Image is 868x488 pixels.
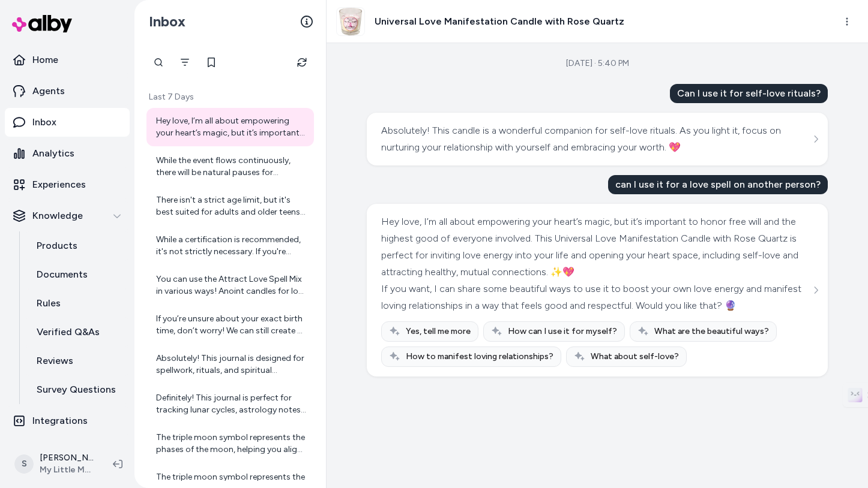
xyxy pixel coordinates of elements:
a: Hey love, I’m all about empowering your heart’s magic, but it’s important to honor free will and ... [146,108,314,146]
button: Knowledge [5,201,130,230]
a: Verified Q&As [25,318,130,347]
p: Rules [37,296,61,311]
p: Integrations [32,414,88,428]
a: Reviews [25,347,130,375]
button: S[PERSON_NAME]My Little Magic Shop [7,445,103,483]
a: Experiences [5,170,130,199]
a: The triple moon symbol represents the phases of the moon, helping you align with its rhythms and ... [146,424,314,463]
div: There isn't a strict age limit, but it's best suited for adults and older teens. Younger particip... [156,194,307,218]
a: While the event flows continuously, there will be natural pauses for reflection and connection. F... [146,147,314,186]
p: Survey Questions [37,382,116,397]
a: Products [25,231,130,260]
button: See more [809,132,823,146]
div: You can use the Attract Love Spell Mix in various ways! Anoint candles for love rituals, add it t... [156,273,307,297]
span: What about self-love? [591,351,679,363]
a: Inbox [5,108,130,137]
button: See more [809,283,823,297]
div: The triple moon symbol represents the phases of the moon, helping you align with its rhythms and ... [156,432,307,456]
img: alby Logo [12,15,72,32]
div: can I use it for a love spell on another person? [608,175,828,194]
p: Reviews [37,354,73,368]
a: Rules [25,289,130,318]
a: Survey Questions [25,375,130,404]
span: What are the beautiful ways? [654,326,769,338]
p: Documents [37,267,88,282]
a: Integrations [5,406,130,435]
a: Analytics [5,139,130,168]
div: While the event flows continuously, there will be natural pauses for reflection and connection. F... [156,155,307,179]
p: Home [32,53,58,67]
img: Rose-Quartz-2.jpg [337,8,364,35]
div: [DATE] · 5:40 PM [566,58,629,70]
div: Absolutely! This candle is a wonderful companion for self-love rituals. As you light it, focus on... [381,122,810,156]
a: Documents [25,260,130,289]
button: Refresh [290,50,314,74]
p: Products [37,239,77,253]
p: Verified Q&As [37,325,100,339]
span: Yes, tell me more [406,326,471,338]
div: Can I use it for self-love rituals? [670,84,828,103]
div: If you’re unsure about your exact birth time, don’t worry! We can still create a special candle u... [156,313,307,337]
h3: Universal Love Manifestation Candle with Rose Quartz [375,14,624,29]
a: While a certification is recommended, it's not strictly necessary. If you're interested in [PERSO... [146,227,314,265]
h2: Inbox [149,13,185,31]
a: Absolutely! This journal is designed for spellwork, rituals, and spiritual reflection, making it ... [146,345,314,384]
a: There isn't a strict age limit, but it's best suited for adults and older teens. Younger particip... [146,187,314,225]
p: Analytics [32,146,74,161]
p: Inbox [32,115,56,129]
p: Agents [32,84,65,98]
p: Last 7 Days [146,91,314,103]
span: How to manifest loving relationships? [406,351,553,363]
a: If you’re unsure about your exact birth time, don’t worry! We can still create a special candle u... [146,306,314,344]
div: While a certification is recommended, it's not strictly necessary. If you're interested in [PERSO... [156,234,307,258]
div: Definitely! This journal is perfect for tracking lunar cycles, astrology notes, and intuitive mes... [156,392,307,416]
a: You can use the Attract Love Spell Mix in various ways! Anoint candles for love rituals, add it t... [146,266,314,305]
a: Agents [5,77,130,106]
div: Absolutely! This journal is designed for spellwork, rituals, and spiritual reflection, making it ... [156,353,307,376]
span: My Little Magic Shop [40,464,94,476]
p: [PERSON_NAME] [40,452,94,464]
a: Home [5,46,130,74]
p: Experiences [32,177,86,192]
a: Definitely! This journal is perfect for tracking lunar cycles, astrology notes, and intuitive mes... [146,385,314,423]
div: Hey love, I’m all about empowering your heart’s magic, but it’s important to honor free will and ... [156,115,307,139]
span: How can I use it for myself? [508,326,617,338]
span: S [14,454,34,474]
div: If you want, I can share some beautiful ways to use it to boost your own love energy and manifest... [381,281,810,314]
p: Knowledge [32,209,83,223]
div: Hey love, I’m all about empowering your heart’s magic, but it’s important to honor free will and ... [381,213,810,281]
button: Filter [173,50,197,74]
